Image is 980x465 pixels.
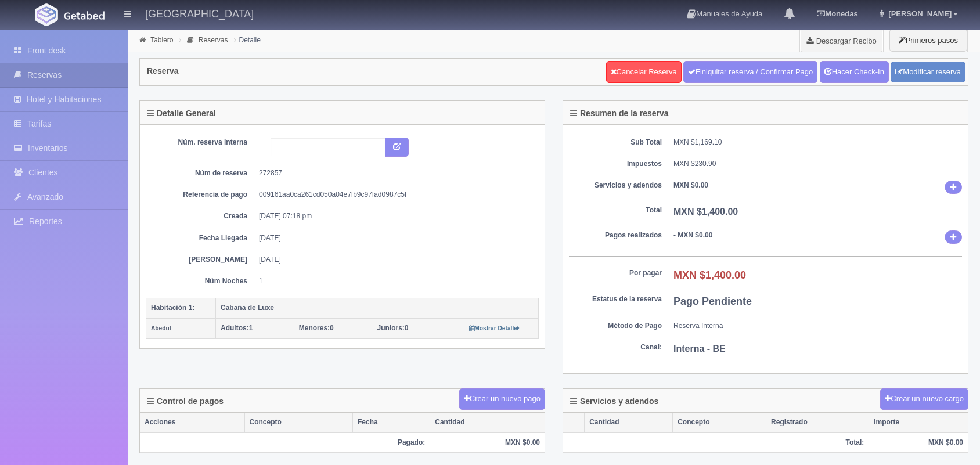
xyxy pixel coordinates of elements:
th: Total: [563,432,869,453]
b: Monedas [817,9,858,18]
dt: Pagos realizados [569,230,662,240]
a: Mostrar Detalle [469,324,520,332]
small: Mostrar Detalle [469,325,520,331]
th: Concepto [244,413,352,432]
th: Registrado [766,413,869,432]
b: Habitación 1: [151,304,194,312]
dd: [DATE] 07:18 pm [259,211,530,221]
dd: MXN $230.90 [673,159,962,169]
h4: Resumen de la reserva [570,109,669,118]
a: Modificar reserva [891,62,965,83]
dt: [PERSON_NAME] [154,255,247,265]
dd: [DATE] [259,255,530,265]
dt: Impuestos [569,159,662,169]
strong: Menores: [299,324,330,332]
dt: Por pagar [569,268,662,278]
span: [PERSON_NAME] [885,9,952,18]
span: 0 [299,324,334,332]
dd: 272857 [259,168,530,178]
dd: MXN $1,169.10 [673,138,962,147]
a: Hacer Check-In [820,61,889,83]
th: MXN $0.00 [430,432,545,453]
dt: Núm. reserva interna [154,138,247,147]
strong: Juniors: [377,324,405,332]
span: 0 [377,324,409,332]
strong: Adultos: [221,324,249,332]
button: Crear un nuevo pago [459,388,545,410]
th: Cabaña de Luxe [216,298,539,318]
dt: Método de Pago [569,321,662,331]
th: Importe [869,413,968,432]
img: Getabed [35,3,58,26]
th: Concepto [673,413,766,432]
span: 1 [221,324,253,332]
b: - MXN $0.00 [673,231,712,239]
b: MXN $0.00 [673,181,708,189]
dt: Núm Noches [154,276,247,286]
a: Descargar Recibo [800,29,883,52]
dt: Estatus de la reserva [569,294,662,304]
dt: Núm de reserva [154,168,247,178]
th: Pagado: [140,432,430,453]
dt: Fecha Llegada [154,233,247,243]
dt: Creada [154,211,247,221]
img: Getabed [64,11,105,20]
dt: Servicios y adendos [569,181,662,190]
dt: Total [569,206,662,215]
dd: [DATE] [259,233,530,243]
button: Primeros pasos [889,29,967,52]
button: Crear un nuevo cargo [880,388,968,410]
b: Pago Pendiente [673,295,752,307]
a: Finiquitar reserva / Confirmar Pago [683,61,817,83]
h4: Servicios y adendos [570,397,658,406]
th: Cantidad [585,413,673,432]
b: Interna - BE [673,344,726,354]
b: MXN $1,400.00 [673,207,738,217]
a: Reservas [199,36,228,44]
dd: 1 [259,276,530,286]
h4: Control de pagos [147,397,224,406]
dd: 009161aa0ca261cd050a04e7fb9c97fad0987c5f [259,190,530,200]
h4: Reserva [147,67,179,75]
dt: Sub Total [569,138,662,147]
b: MXN $1,400.00 [673,269,746,281]
h4: [GEOGRAPHIC_DATA] [145,6,254,20]
th: Cantidad [430,413,545,432]
dt: Canal: [569,343,662,352]
th: Fecha [353,413,430,432]
dd: Reserva Interna [673,321,962,331]
h4: Detalle General [147,109,216,118]
th: Acciones [140,413,244,432]
a: Cancelar Reserva [606,61,682,83]
a: Tablero [150,36,173,44]
th: MXN $0.00 [869,432,968,453]
small: Abedul [151,325,171,331]
li: Detalle [231,34,264,45]
dt: Referencia de pago [154,190,247,200]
